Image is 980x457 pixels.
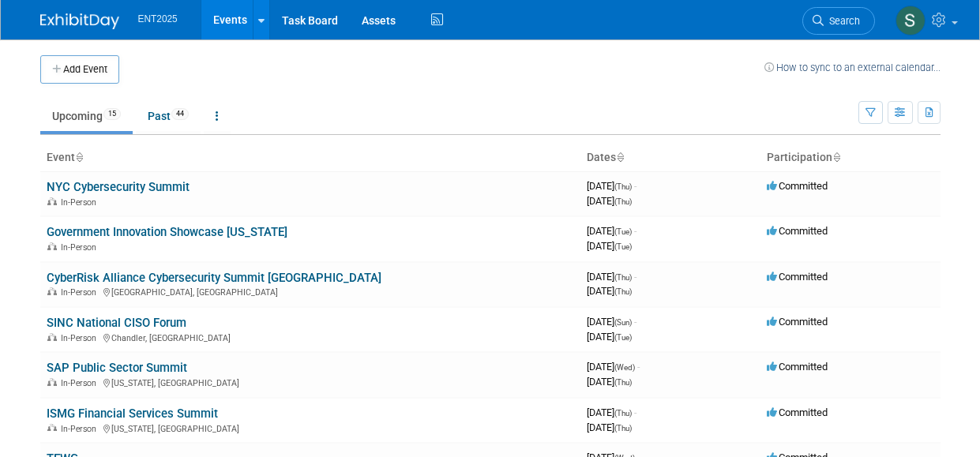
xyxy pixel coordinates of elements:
[47,180,190,194] a: NYC Cybersecurity Summit
[587,331,632,343] span: [DATE]
[896,6,926,36] img: Stephanie Silva
[47,197,57,205] img: In-Person Event
[767,361,828,373] span: Committed
[587,421,632,433] span: [DATE]
[587,240,632,252] span: [DATE]
[614,318,632,327] span: (Sun)
[767,180,828,192] span: Committed
[587,271,636,283] span: [DATE]
[40,13,119,29] img: ExhibitDay
[634,180,636,192] span: -
[47,376,574,388] div: [US_STATE], [GEOGRAPHIC_DATA]
[47,287,57,295] img: In-Person Event
[832,151,840,163] a: Sort by Participation Type
[47,242,57,250] img: In-Person Event
[614,273,632,282] span: (Thu)
[587,406,636,418] span: [DATE]
[103,108,121,120] span: 15
[40,144,580,171] th: Event
[40,55,119,84] button: Add Event
[614,197,632,206] span: (Thu)
[587,180,636,192] span: [DATE]
[47,406,218,421] a: ISMG Financial Services Summit
[614,287,632,296] span: (Thu)
[587,225,636,237] span: [DATE]
[767,271,828,283] span: Committed
[767,316,828,328] span: Committed
[634,406,636,418] span: -
[614,409,632,418] span: (Thu)
[580,144,760,171] th: Dates
[47,271,381,285] a: CyberRisk Alliance Cybersecurity Summit [GEOGRAPHIC_DATA]
[614,378,632,387] span: (Thu)
[47,424,57,432] img: In-Person Event
[61,333,101,343] span: In-Person
[47,361,187,375] a: SAP Public Sector Summit
[614,424,632,433] span: (Thu)
[802,7,875,35] a: Search
[767,225,828,237] span: Committed
[634,225,636,237] span: -
[40,101,133,131] a: Upcoming15
[614,242,632,251] span: (Tue)
[614,182,632,191] span: (Thu)
[136,101,201,131] a: Past44
[614,227,632,236] span: (Tue)
[764,62,941,73] a: How to sync to an external calendar...
[587,285,632,297] span: [DATE]
[760,144,941,171] th: Participation
[61,197,101,208] span: In-Person
[616,151,624,163] a: Sort by Start Date
[47,316,186,330] a: SINC National CISO Forum
[61,378,101,388] span: In-Person
[824,15,860,27] span: Search
[138,13,178,24] span: ENT2025
[587,195,632,207] span: [DATE]
[47,378,57,386] img: In-Person Event
[614,333,632,342] span: (Tue)
[634,271,636,283] span: -
[47,333,57,341] img: In-Person Event
[47,331,574,343] div: Chandler, [GEOGRAPHIC_DATA]
[61,424,101,434] span: In-Person
[587,376,632,388] span: [DATE]
[634,316,636,328] span: -
[61,242,101,253] span: In-Person
[614,363,635,372] span: (Wed)
[587,361,640,373] span: [DATE]
[75,151,83,163] a: Sort by Event Name
[47,421,574,434] div: [US_STATE], [GEOGRAPHIC_DATA]
[587,316,636,328] span: [DATE]
[637,361,640,373] span: -
[47,285,574,298] div: [GEOGRAPHIC_DATA], [GEOGRAPHIC_DATA]
[171,108,189,120] span: 44
[47,225,287,239] a: Government Innovation Showcase [US_STATE]
[767,406,828,418] span: Committed
[61,287,101,298] span: In-Person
